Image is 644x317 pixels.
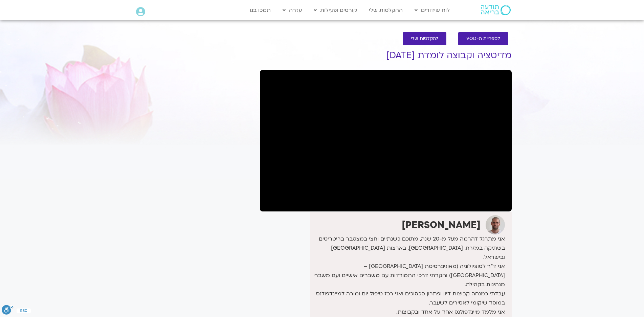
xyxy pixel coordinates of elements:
a: לספריית ה-VOD [458,32,508,45]
span: לספריית ה-VOD [466,36,500,41]
span: להקלטות שלי [411,36,438,41]
a: עזרה [279,4,305,17]
a: תמכו בנו [246,4,274,17]
h1: מדיטציה וקבוצה לומדת [DATE] [260,50,512,61]
img: תודעה בריאה [481,5,511,15]
img: דקל קנטי [486,215,505,234]
a: ההקלטות שלי [365,4,406,17]
strong: [PERSON_NAME] [402,219,481,231]
a: להקלטות שלי [403,32,446,45]
a: לוח שידורים [411,4,453,17]
a: קורסים ופעילות [310,4,360,17]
